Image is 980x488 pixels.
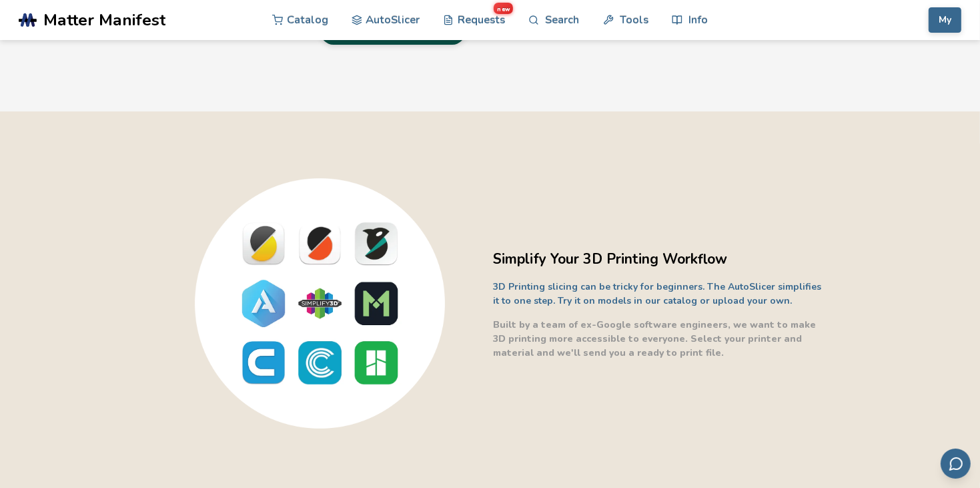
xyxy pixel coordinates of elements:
button: My [929,7,961,33]
span: Matter Manifest [43,11,165,29]
p: 3D Printing slicing can be tricky for beginners. The AutoSlicer simplifies it to one step. Try it... [494,280,827,308]
p: Built by a team of ex-Google software engineers, we want to make 3D printing more accessible to e... [494,318,827,360]
button: Send feedback via email [941,449,971,479]
h2: Simplify Your 3D Printing Workflow [494,249,827,270]
span: new [494,3,513,14]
